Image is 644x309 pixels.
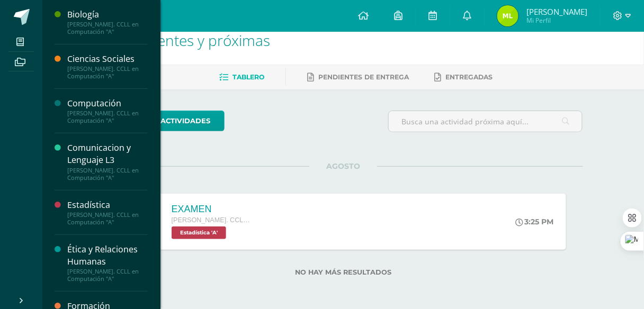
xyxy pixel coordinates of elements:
span: Actividades recientes y próximas [55,30,270,50]
img: 91668044b1c6a21fdfe329845704ad19.png [497,5,518,26]
a: Pendientes de entrega [307,69,409,86]
input: Busca una actividad próxima aquí... [389,111,583,132]
span: Tablero [232,73,264,81]
div: Comunicacion y Lenguaje L3 [67,142,148,166]
span: Pendientes de entrega [318,73,409,81]
div: EXAMEN [172,204,251,215]
span: Estadística 'A' [172,226,226,239]
div: [PERSON_NAME]. CCLL en Computación "A" [67,268,148,283]
label: No hay más resultados [104,268,583,276]
div: Ética y Relaciones Humanas [67,243,148,268]
span: [PERSON_NAME] [526,6,587,17]
a: Comunicacion y Lenguaje L3[PERSON_NAME]. CCLL en Computación "A" [67,142,148,181]
a: Ética y Relaciones Humanas[PERSON_NAME]. CCLL en Computación "A" [67,243,148,283]
a: Estadística[PERSON_NAME]. CCLL en Computación "A" [67,199,148,226]
a: Ciencias Sociales[PERSON_NAME]. CCLL en Computación "A" [67,53,148,80]
div: [PERSON_NAME]. CCLL en Computación "A" [67,21,148,35]
span: Mi Perfil [526,16,587,25]
a: Computación[PERSON_NAME]. CCLL en Computación "A" [67,97,148,124]
div: [PERSON_NAME]. CCLL en Computación "A" [67,167,148,181]
span: [PERSON_NAME]. CCLL en Computación [172,216,251,224]
a: todas las Actividades [104,111,225,131]
div: [PERSON_NAME]. CCLL en Computación "A" [67,110,148,124]
div: [PERSON_NAME]. CCLL en Computación "A" [67,211,148,226]
span: AGOSTO [309,161,377,171]
span: Entregadas [445,73,493,81]
div: [PERSON_NAME]. CCLL en Computación "A" [67,65,148,80]
div: Computación [67,97,148,110]
div: 3:25 PM [515,217,553,226]
a: Tablero [219,69,264,86]
a: Entregadas [434,69,493,86]
div: Biología [67,8,148,21]
div: Estadística [67,199,148,211]
a: Biología[PERSON_NAME]. CCLL en Computación "A" [67,8,148,35]
div: Ciencias Sociales [67,53,148,65]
